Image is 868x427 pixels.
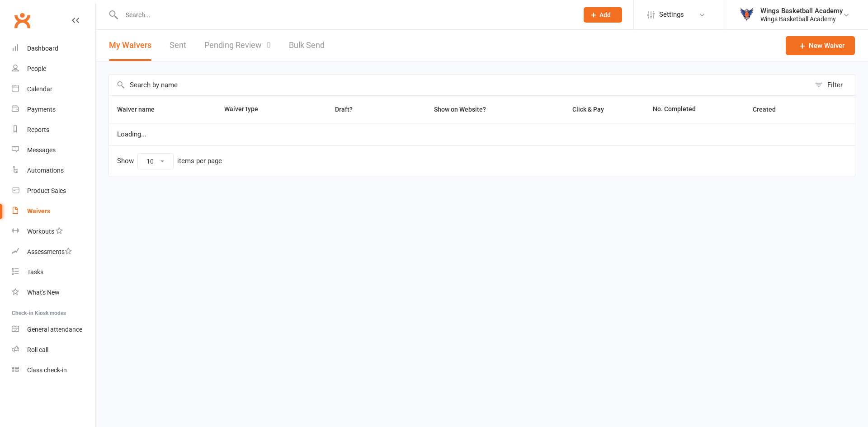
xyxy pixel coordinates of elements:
[12,201,95,221] a: Waivers
[27,207,50,215] div: Waivers
[27,85,52,93] div: Calendar
[753,104,786,115] button: Created
[119,9,572,21] input: Search...
[426,104,496,115] button: Show on Website?
[109,123,855,145] td: Loading...
[12,319,95,340] a: General attendance kiosk mode
[786,36,855,55] a: New Waiver
[584,7,622,23] button: Add
[760,7,843,15] div: Wings Basketball Academy
[434,106,486,113] span: Show on Website?
[289,30,325,61] a: Bulk Send
[109,30,151,61] button: My Waivers
[27,187,66,194] div: Product Sales
[27,228,54,235] div: Workouts
[827,80,843,90] div: Filter
[27,366,67,374] div: Class check-in
[204,30,271,61] a: Pending Review0
[117,106,165,113] span: Waiver name
[12,140,95,160] a: Messages
[12,262,95,282] a: Tasks
[12,360,95,380] a: Class kiosk mode
[12,340,95,360] a: Roll call
[738,6,756,24] img: thumb_image1733802406.png
[659,5,684,25] span: Settings
[12,79,95,99] a: Calendar
[12,59,95,79] a: People
[12,242,95,262] a: Assessments
[27,65,46,72] div: People
[27,346,48,353] div: Roll call
[27,268,43,276] div: Tasks
[216,96,301,123] th: Waiver type
[335,106,353,113] span: Draft?
[810,75,855,95] button: Filter
[266,40,271,50] span: 0
[12,38,95,59] a: Dashboard
[753,106,786,113] span: Created
[27,126,49,133] div: Reports
[12,221,95,242] a: Workouts
[572,106,604,113] span: Click & Pay
[27,106,56,113] div: Payments
[12,120,95,140] a: Reports
[760,15,843,23] div: Wings Basketball Academy
[12,160,95,181] a: Automations
[645,96,745,123] th: No. Completed
[109,75,810,95] input: Search by name
[12,181,95,201] a: Product Sales
[27,167,64,174] div: Automations
[564,104,614,115] button: Click & Pay
[117,153,222,169] div: Show
[12,282,95,303] a: What's New
[11,9,33,32] a: Clubworx
[177,157,222,165] div: items per page
[27,45,58,52] div: Dashboard
[27,326,82,333] div: General attendance
[27,146,56,154] div: Messages
[170,30,186,61] a: Sent
[12,99,95,120] a: Payments
[117,104,165,115] button: Waiver name
[599,11,611,19] span: Add
[27,289,60,296] div: What's New
[327,104,363,115] button: Draft?
[27,248,72,255] div: Assessments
